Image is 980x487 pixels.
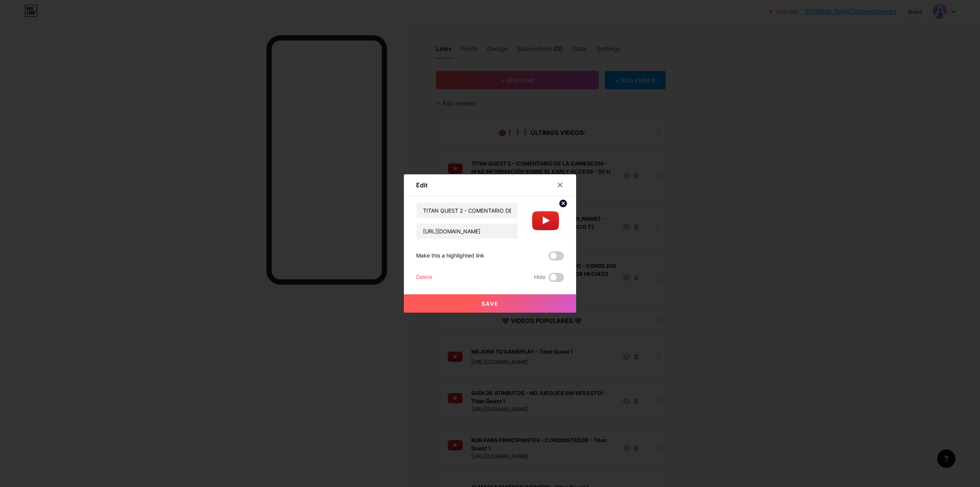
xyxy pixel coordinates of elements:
[416,251,484,261] div: Make this a highlighted link
[416,273,432,282] div: Delete
[416,223,518,239] input: URL
[482,300,499,307] span: Save
[416,203,518,218] input: Title
[527,202,564,239] img: link_thumbnail
[534,273,546,282] span: Hide
[404,294,576,313] button: Save
[416,180,428,190] div: Edit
